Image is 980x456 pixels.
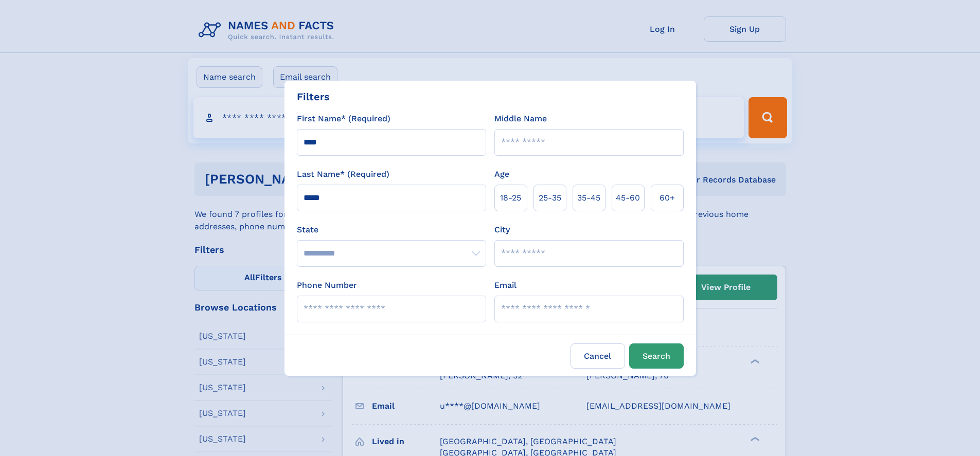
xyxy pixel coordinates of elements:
[577,192,600,204] span: 35‑45
[500,192,521,204] span: 18‑25
[494,224,510,236] label: City
[629,343,684,369] button: Search
[494,113,547,125] label: Middle Name
[297,279,357,291] label: Phone Number
[494,168,509,180] label: Age
[297,224,486,236] label: State
[297,113,390,125] label: First Name* (Required)
[297,89,330,104] div: Filters
[494,279,516,291] label: Email
[660,192,675,204] span: 60+
[539,192,561,204] span: 25‑35
[297,168,389,180] label: Last Name* (Required)
[616,192,640,204] span: 45‑60
[571,343,625,369] label: Cancel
